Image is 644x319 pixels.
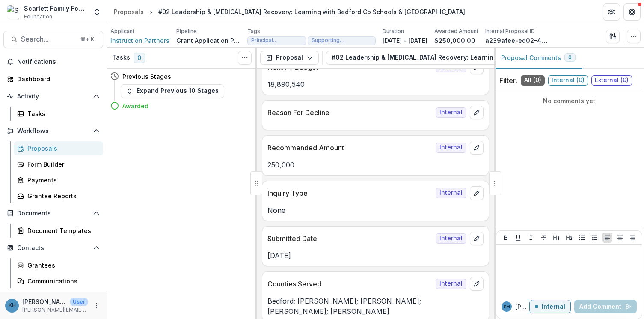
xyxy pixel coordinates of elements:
[436,279,466,289] span: Internal
[17,128,89,135] span: Workflows
[260,51,319,65] button: Proposal
[17,210,89,217] span: Documents
[623,3,641,21] button: Get Help
[577,233,587,243] button: Bullet List
[176,36,240,45] p: Grant Application Process
[267,233,432,244] p: Submitted Date
[91,3,103,21] button: Open entity switcher
[470,232,484,245] button: edit
[238,51,252,65] button: Toggle View Cancelled Tasks
[17,244,89,252] span: Contacts
[436,188,466,198] span: Internal
[548,75,588,86] span: Internal ( 0 )
[24,4,88,13] div: Scarlett Family Foundation
[504,304,510,309] div: Katie Hazelwood
[3,124,103,138] button: Open Workflows
[14,224,103,238] a: Document Templates
[3,31,103,48] button: Search...
[27,226,96,235] div: Document Templates
[526,233,536,243] button: Italicize
[627,233,638,243] button: Align Right
[70,298,88,306] p: User
[3,55,103,69] button: Notifications
[247,27,260,35] p: Tags
[603,3,620,21] button: Partners
[499,75,517,86] p: Filter:
[267,107,432,118] p: Reason For Decline
[176,27,197,35] p: Pipeline
[589,233,599,243] button: Ordered List
[17,93,89,100] span: Activity
[383,36,427,45] p: [DATE] - [DATE]
[602,233,612,243] button: Align Left
[158,7,465,16] div: #02 Leadership & [MEDICAL_DATA] Recovery: Learning with Bedford Co Schools & [GEOGRAPHIC_DATA]
[574,300,637,313] button: Add Comment
[27,144,96,153] div: Proposals
[27,160,96,169] div: Form Builder
[434,36,475,45] p: $250,000.00
[383,27,404,35] p: Duration
[3,206,103,220] button: Open Documents
[134,53,145,63] span: 0
[436,107,466,118] span: Internal
[14,107,103,121] a: Tasks
[27,277,96,286] div: Communications
[551,233,561,243] button: Heading 1
[267,296,484,316] p: Bedford; [PERSON_NAME]; [PERSON_NAME]; [PERSON_NAME]; [PERSON_NAME]
[251,37,302,43] span: Principal Leadership
[485,27,535,35] p: Internal Proposal ID
[27,261,96,270] div: Grantees
[470,186,484,200] button: edit
[434,27,478,35] p: Awarded Amount
[14,258,103,272] a: Grantees
[17,58,100,66] span: Notifications
[470,106,484,119] button: edit
[494,48,582,69] button: Proposal Comments
[110,36,169,45] a: Instruction Partners
[110,6,147,18] a: Proposals
[267,79,484,89] p: 18,890,540
[591,75,632,86] span: External ( 0 )
[312,37,372,43] span: Supporting Organization
[122,72,171,81] h4: Previous Stages
[513,233,523,243] button: Underline
[3,241,103,255] button: Open Contacts
[21,35,75,43] span: Search...
[110,6,469,18] nav: breadcrumb
[529,300,571,313] button: Internal
[615,233,625,243] button: Align Center
[436,233,466,244] span: Internal
[515,302,529,311] p: [PERSON_NAME]
[91,301,101,311] button: More
[9,303,16,308] div: Katie Hazelwood
[122,101,148,110] h4: Awarded
[79,35,96,44] div: ⌘ + K
[27,176,96,185] div: Payments
[112,54,130,61] h3: Tasks
[436,143,466,153] span: Internal
[521,75,545,86] span: All ( 0 )
[470,141,484,155] button: edit
[564,233,574,243] button: Heading 2
[7,5,21,19] img: Scarlett Family Foundation
[22,306,88,314] p: [PERSON_NAME][EMAIL_ADDRESS][DOMAIN_NAME]
[267,143,432,153] p: Recommended Amount
[485,36,549,45] p: a239afee-ed02-4f65-8a77-ceada70938df
[14,173,103,187] a: Payments
[14,189,103,203] a: Grantee Reports
[267,205,484,215] p: None
[267,250,484,261] p: [DATE]
[27,191,96,200] div: Grantee Reports
[3,89,103,103] button: Open Activity
[24,13,52,21] span: Foundation
[14,141,103,155] a: Proposals
[17,75,96,83] div: Dashboard
[267,160,484,170] p: 250,000
[267,279,432,289] p: Counties Served
[114,7,144,16] div: Proposals
[22,297,67,306] p: [PERSON_NAME]
[499,96,639,105] p: No comments yet
[14,157,103,171] a: Form Builder
[110,27,134,35] p: Applicant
